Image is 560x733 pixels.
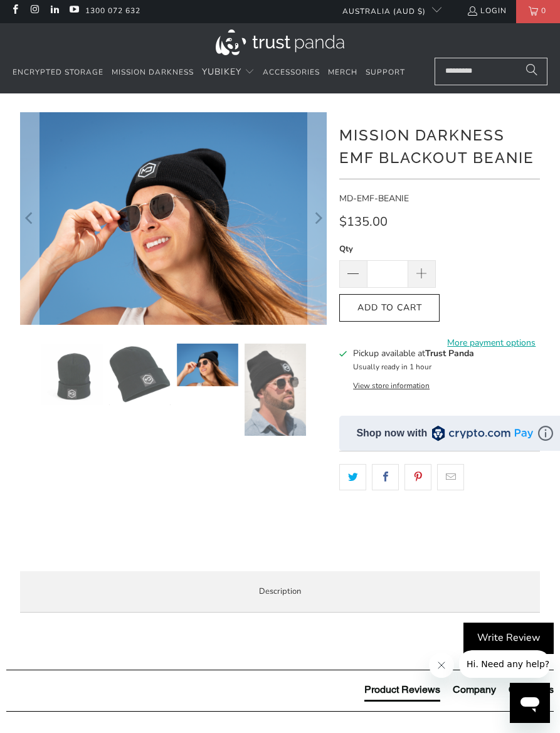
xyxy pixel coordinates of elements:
[9,6,20,16] a: Trust Panda Australia on Facebook
[328,58,357,87] a: Merch
[202,66,241,78] span: YubiKey
[364,683,554,708] div: Reviews Tabs
[353,362,431,372] small: Usually ready in 1 hour
[13,58,405,87] nav: Translation missing: en.navigation.header.main_nav
[443,336,540,350] a: More payment options
[352,303,426,314] span: Add to Cart
[339,122,539,169] h1: Mission Darkness EMF Blackout Beanie
[263,67,320,77] span: Accessories
[85,4,140,18] a: 1300 072 632
[202,58,255,87] summary: YubiKey
[307,112,327,325] button: Next
[263,58,320,87] a: Accessories
[109,344,171,405] img: Mission Darkness EMF Blackout Beanie
[453,683,496,697] div: Company
[245,344,306,436] img: Mission Darkness EMF Blackout Beanie
[366,58,405,87] a: Support
[459,650,550,678] iframe: Message from company
[516,58,547,85] button: Search
[364,683,440,697] div: Product Reviews
[510,683,550,723] iframe: Button to launch messaging window
[372,464,399,490] a: Share this on Facebook
[353,381,430,391] button: View store information
[467,4,507,18] a: Login
[216,29,344,55] img: Trust Panda Australia
[20,112,327,325] a: Mission Darkness EMF Blackout Beanie
[68,6,79,16] a: Trust Panda Australia on YouTube
[13,67,103,77] span: Encrypted Storage
[366,67,405,77] span: Support
[328,67,357,77] span: Merch
[339,464,366,490] a: Share this on Twitter
[112,67,194,77] span: Mission Darkness
[356,426,427,440] div: Shop now with
[339,213,388,230] span: $135.00
[339,294,440,322] button: Add to Cart
[353,347,474,360] h3: Pickup available at
[49,6,60,16] a: Trust Panda Australia on LinkedIn
[41,344,103,405] img: Mission Darkness EMF Blackout Beanie
[437,464,464,490] a: Email this to a friend
[177,344,238,386] img: Mission Darkness EMF Blackout Beanie
[429,653,454,678] iframe: Close message
[20,571,539,613] label: Description
[425,347,474,359] b: Trust Panda
[19,112,40,325] button: Previous
[435,58,547,85] input: Search...
[463,623,554,654] div: Write Review
[404,464,431,490] a: Share this on Pinterest
[13,58,103,87] a: Encrypted Storage
[339,192,409,204] span: MD-EMF-BEANIE
[339,512,539,556] iframe: Reviews Widget
[112,58,194,87] a: Mission Darkness
[29,6,40,16] a: Trust Panda Australia on Instagram
[509,683,554,697] div: Questions
[339,242,436,256] label: Qty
